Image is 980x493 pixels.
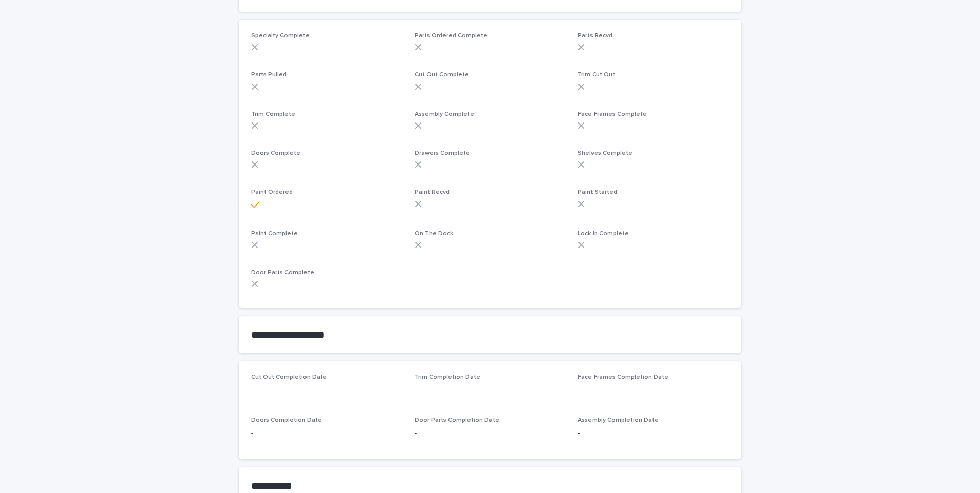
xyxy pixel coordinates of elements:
span: On The Dock [415,231,453,237]
p: - [415,428,566,439]
p: - [578,428,729,439]
span: Paint Started [578,189,617,195]
span: Trim Cut Out [578,72,615,78]
span: Door Parts Completion Date [415,417,499,423]
span: Parts Pulled [251,72,287,78]
span: Lock In Complete. [578,231,630,237]
p: - [578,385,729,396]
span: Specialty Complete [251,33,310,39]
span: Trim Completion Date [415,374,480,380]
span: Cut Out Complete [415,72,469,78]
span: Drawers Complete [415,150,470,156]
span: Cut Out Completion Date [251,374,327,380]
span: Paint Ordered [251,189,293,195]
span: Paint Complete [251,231,298,237]
span: Parts Ordered Complete [415,33,487,39]
span: Doors Completion Date [251,417,322,423]
span: Assembly Complete [415,111,474,117]
span: Door Parts Complete [251,270,314,276]
p: - [415,385,566,396]
p: - [251,428,402,439]
span: Doors Complete. [251,150,302,156]
span: Face Frames Completion Date [578,374,668,380]
span: Assembly Completion Date [578,417,659,423]
span: Paint Recvd [415,189,450,195]
span: Parts Recvd [578,33,612,39]
span: Trim Complete [251,111,295,117]
span: Face Frames Complete [578,111,647,117]
span: Shelves Complete [578,150,632,156]
p: - [251,385,402,396]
